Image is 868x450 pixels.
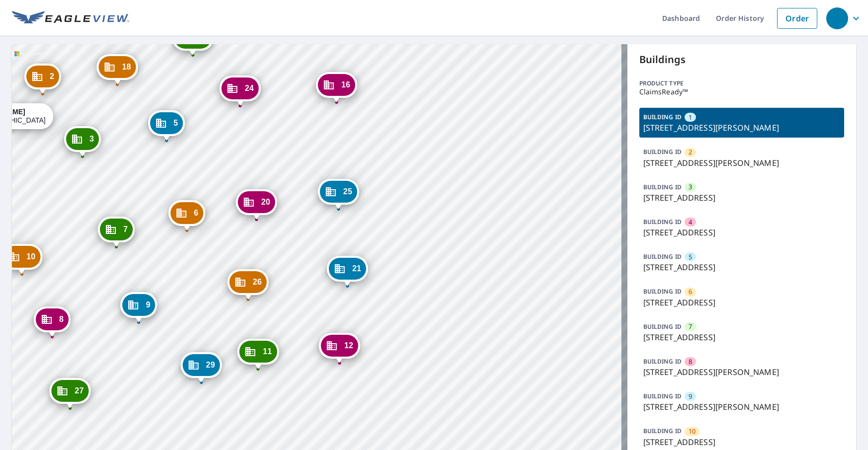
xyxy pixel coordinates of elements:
[219,75,260,106] div: Dropped pin, building 24, Commercial property, 5346 Johnston Mill Ct Charlotte, NC 28269
[12,11,129,26] img: EV Logo
[1,244,42,275] div: Dropped pin, building 10, Commercial property, 4807 Cottage Oaks Dr Charlotte, NC 28269
[777,8,817,29] a: Order
[689,357,692,367] span: 8
[689,113,692,122] span: 1
[689,392,692,401] span: 9
[26,253,35,260] span: 10
[643,192,841,204] p: [STREET_ADDRESS]
[689,322,692,331] span: 7
[643,183,682,191] p: BUILDING ID
[174,119,178,127] span: 5
[236,189,277,220] div: Dropped pin, building 20, Commercial property, 5406 Johnston Mill Ct Charlotte, NC 28269
[318,179,359,210] div: Dropped pin, building 25, Commercial property, 5407 Johnston Mill Ct Charlotte, NC 28269
[689,287,692,297] span: 6
[643,157,841,169] p: [STREET_ADDRESS][PERSON_NAME]
[643,427,682,435] p: BUILDING ID
[643,392,682,400] p: BUILDING ID
[643,357,682,366] p: BUILDING ID
[50,73,54,80] span: 2
[34,306,71,337] div: Dropped pin, building 8, Commercial property, 5418 Waverly Lynn Ln Charlotte, NC 28269
[689,182,692,192] span: 3
[643,113,682,121] p: BUILDING ID
[352,265,361,272] span: 21
[59,315,64,323] span: 8
[96,54,138,85] div: Dropped pin, building 18, Commercial property, 5316 Johnston Mill Ct Charlotte, NC 28269
[643,322,682,331] p: BUILDING ID
[639,52,845,67] p: Buildings
[253,278,261,286] span: 26
[341,81,350,88] span: 16
[245,84,254,92] span: 24
[146,301,150,308] span: 9
[180,352,222,383] div: Dropped pin, building 29, Commercial property, 3850 Thomas Ridge Dr Charlotte, NC 28269
[261,198,270,206] span: 20
[639,88,845,96] p: ClaimsReady™
[89,135,94,143] span: 3
[643,148,682,156] p: BUILDING ID
[75,387,84,394] span: 27
[206,361,215,369] span: 29
[689,252,692,262] span: 5
[238,339,279,370] div: Dropped pin, building 11, Commercial property, 3834 Thomas Ridge Dr Charlotte, NC 28269
[639,79,845,88] p: Product type
[643,401,841,413] p: [STREET_ADDRESS][PERSON_NAME]
[316,72,357,103] div: Dropped pin, building 16, Commercial property, 5347 Johnston Mill Ct Charlotte, NC 28269
[689,218,692,227] span: 4
[643,261,841,273] p: [STREET_ADDRESS]
[344,342,353,349] span: 12
[643,366,841,378] p: [STREET_ADDRESS][PERSON_NAME]
[689,427,695,436] span: 10
[120,292,157,323] div: Dropped pin, building 9, Commercial property, 5421 Waverly Lynn Ln Charlotte, NC 28269
[227,269,268,300] div: Dropped pin, building 26, Commercial property, 5428 Johnston Mill Ct Charlotte, NC 28269
[64,126,101,157] div: Dropped pin, building 3, Commercial property, 4730 Cottage Oaks Dr Charlotte, NC 28269
[643,226,841,238] p: [STREET_ADDRESS]
[122,63,131,71] span: 18
[319,333,360,364] div: Dropped pin, building 12, Commercial property, 3820 Thomas Ridge Dr Charlotte, NC 28269
[263,348,272,355] span: 11
[148,110,185,141] div: Dropped pin, building 5, Commercial property, 4712 Cottage Oaks Dr Charlotte, NC 28269
[643,297,841,308] p: [STREET_ADDRESS]
[169,200,205,231] div: Dropped pin, building 6, Commercial property, 4715 Cottage Oaks Dr Charlotte, NC 28269
[643,436,841,448] p: [STREET_ADDRESS]
[643,218,682,226] p: BUILDING ID
[98,217,135,247] div: Dropped pin, building 7, Commercial property, 4727 Cottage Oaks Dr Charlotte, NC 28269
[643,287,682,296] p: BUILDING ID
[643,331,841,343] p: [STREET_ADDRESS]
[689,148,692,157] span: 2
[49,378,90,409] div: Dropped pin, building 27, Commercial property, 3906 Thomas Ridge Dr Charlotte, NC 28269
[24,64,61,94] div: Dropped pin, building 2, Commercial property, 5325 Waverly Lynn Ln Charlotte, NC 28269
[643,122,841,134] p: [STREET_ADDRESS][PERSON_NAME]
[327,256,368,287] div: Dropped pin, building 21, Commercial property, 5427 Johnston Mill Ct Charlotte, NC 28269
[343,188,352,195] span: 25
[194,209,198,217] span: 6
[643,252,682,261] p: BUILDING ID
[123,225,128,233] span: 7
